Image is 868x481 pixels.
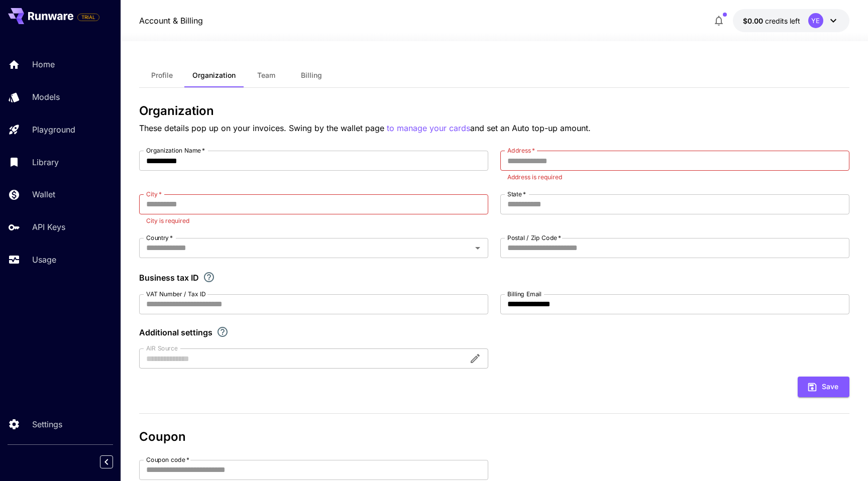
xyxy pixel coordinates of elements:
svg: Explore additional customization settings [216,326,229,338]
span: and set an Auto top-up amount. [470,123,591,133]
label: AIR Source [146,344,177,352]
nav: breadcrumb [139,15,203,27]
p: Wallet [32,188,55,200]
p: Models [32,91,60,103]
label: State [507,190,526,198]
p: Library [32,156,59,168]
h3: Organization [139,104,849,118]
p: Home [32,58,55,70]
button: Open [471,241,485,255]
label: City [146,190,162,198]
p: Playground [32,124,75,136]
label: Address [507,146,535,155]
button: to manage your cards [387,122,470,135]
span: Billing [301,71,322,80]
label: Postal / Zip Code [507,233,561,242]
label: Country [146,233,173,242]
p: City is required [146,216,481,226]
div: $0.00 [743,16,800,26]
p: API Keys [32,221,65,233]
p: Usage [32,254,56,266]
label: Coupon code [146,455,189,464]
span: credits left [765,17,800,25]
div: Collapse sidebar [107,453,121,471]
span: TRIAL [78,14,99,21]
label: VAT Number / Tax ID [146,290,206,298]
button: $0.00YE [733,9,849,32]
p: Additional settings [139,326,212,338]
span: Add your payment card to enable full platform functionality. [77,11,99,23]
p: Address is required [507,172,842,182]
button: Save [798,377,849,397]
p: Business tax ID [139,272,199,284]
span: Team [257,71,275,80]
svg: If you are a business tax registrant, please enter your business tax ID here. [203,271,215,283]
span: Profile [151,71,173,80]
div: YE [808,13,823,28]
label: Organization Name [146,146,205,155]
span: $0.00 [743,17,765,25]
label: Billing Email [507,290,541,298]
h3: Coupon [139,430,849,444]
p: Settings [32,418,62,430]
button: Collapse sidebar [100,455,113,468]
span: These details pop up on your invoices. Swing by the wallet page [139,123,387,133]
span: Organization [192,71,236,80]
a: Account & Billing [139,15,203,27]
